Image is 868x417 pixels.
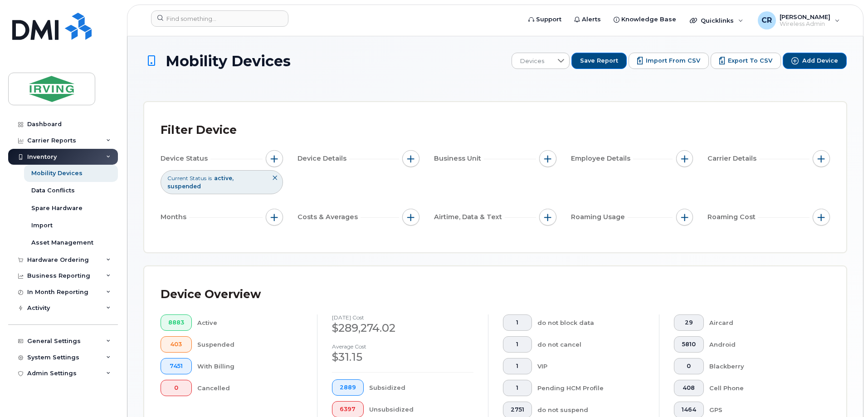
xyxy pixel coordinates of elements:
div: do not block data [537,314,645,331]
span: 2889 [340,384,356,391]
span: active [214,175,234,182]
span: Import from CSV [646,57,700,65]
div: Suspended [197,336,303,353]
div: VIP [537,358,645,374]
span: Add Device [802,57,838,65]
h4: Average cost [332,343,473,349]
button: 0 [674,358,704,374]
div: do not cancel [537,336,645,353]
span: Business Unit [434,154,484,163]
button: 5810 [674,336,704,353]
span: 29 [682,319,696,326]
button: Save Report [571,53,627,69]
div: With Billing [197,358,303,374]
span: 1 [511,319,524,326]
span: 5810 [682,341,696,348]
div: Blackberry [709,358,816,374]
button: 7451 [161,358,192,374]
span: Costs & Averages [297,212,361,222]
span: Mobility Devices [166,53,291,69]
div: Cell Phone [709,380,816,396]
span: 8883 [168,319,184,326]
div: Device Overview [161,283,261,306]
button: 1 [503,314,532,331]
h4: [DATE] cost [332,314,473,320]
span: 1464 [682,406,696,413]
span: Roaming Usage [571,212,628,222]
button: 1 [503,358,532,374]
button: 29 [674,314,704,331]
span: Device Status [161,154,210,163]
span: 7451 [168,363,184,370]
span: 1 [511,341,524,348]
span: is [208,174,212,182]
div: $31.15 [332,349,473,365]
button: 8883 [161,314,192,331]
span: Carrier Details [707,154,759,163]
button: Import from CSV [629,53,709,69]
span: Months [161,212,189,222]
span: 6397 [340,406,356,413]
button: Export to CSV [711,53,781,69]
div: Cancelled [197,380,303,396]
button: Add Device [783,53,847,69]
span: Save Report [580,57,618,65]
span: 0 [168,384,184,392]
span: 1 [511,363,524,370]
button: 0 [161,380,192,396]
button: 403 [161,336,192,353]
button: 408 [674,380,704,396]
div: Subsidized [369,379,474,396]
span: Airtime, Data & Text [434,212,505,222]
div: Pending HCM Profile [537,380,645,396]
span: Current Status [167,174,206,182]
div: Android [709,336,816,353]
span: Roaming Cost [707,212,758,222]
span: 0 [682,363,696,370]
button: 1 [503,336,532,353]
div: Filter Device [161,118,237,142]
span: Device Details [297,154,349,163]
span: 403 [168,341,184,348]
span: 2751 [511,406,524,413]
span: 408 [682,384,696,392]
span: Devices [512,53,552,69]
span: Employee Details [571,154,633,163]
div: Active [197,314,303,331]
span: 1 [511,384,524,392]
button: 1 [503,380,532,396]
div: Aircard [709,314,816,331]
button: 2889 [332,379,364,396]
span: Export to CSV [728,57,772,65]
span: suspended [167,183,201,190]
div: $289,274.02 [332,320,473,336]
